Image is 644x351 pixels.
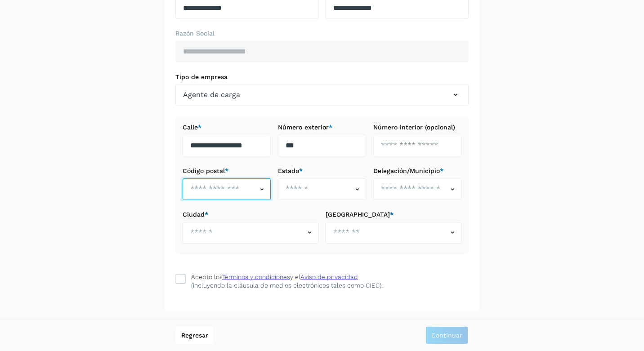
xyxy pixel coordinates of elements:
label: Delegación/Municipio [373,167,461,175]
span: Agente de carga [183,89,240,100]
label: Calle [183,124,271,131]
a: Términos y condiciones [222,273,290,280]
p: (incluyendo la cláusula de medios electrónicos tales como CIEC). [191,282,383,289]
label: Número interior (opcional) [373,124,461,131]
a: Aviso de privacidad [300,273,358,280]
button: Continuar [425,326,468,344]
span: Regresar [181,332,208,338]
label: Número exterior [278,124,366,131]
label: Estado [278,167,366,175]
label: Código postal [183,167,271,175]
button: Regresar [176,326,214,344]
span: Continuar [431,332,462,338]
label: Razón Social [175,30,469,37]
div: Acepto los y el [191,272,358,282]
label: [GEOGRAPHIC_DATA] [326,211,461,218]
label: Ciudad [183,211,318,218]
label: Tipo de empresa [175,73,469,81]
